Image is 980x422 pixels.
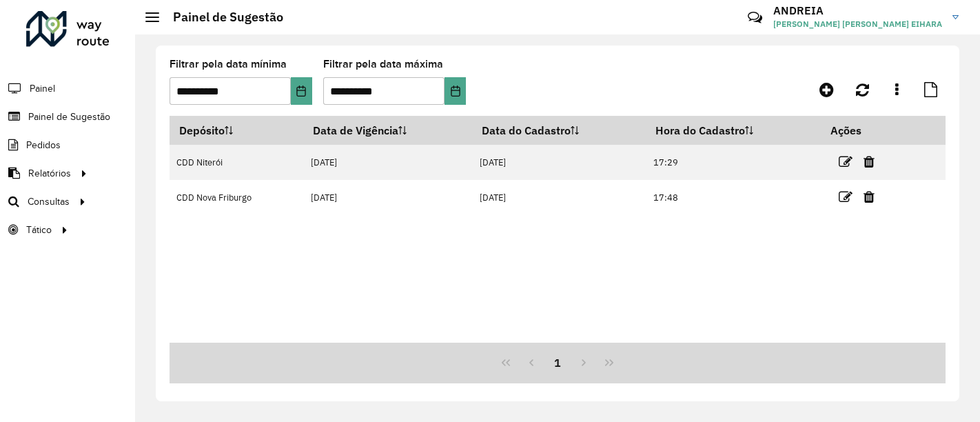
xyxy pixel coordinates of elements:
label: Filtrar pela data máxima [323,56,443,72]
td: [DATE] [303,145,472,180]
span: Relatórios [28,166,71,181]
a: Contato Rápido [740,3,770,32]
td: 17:29 [646,145,821,180]
td: CDD Niterói [170,145,303,180]
span: Painel de Sugestão [28,110,110,124]
td: [DATE] [472,145,646,180]
a: Excluir [864,188,875,206]
a: Editar [839,188,853,206]
th: Data de Vigência [303,116,472,145]
a: Editar [839,152,853,171]
td: 17:48 [646,180,821,215]
span: Painel [30,81,55,96]
th: Depósito [170,116,303,145]
button: Choose Date [445,77,466,105]
span: Tático [26,223,52,237]
a: Excluir [864,152,875,171]
th: Hora do Cadastro [646,116,821,145]
th: Ações [821,116,904,145]
button: Choose Date [291,77,312,105]
span: [PERSON_NAME] [PERSON_NAME] EIHARA [773,18,942,30]
span: Consultas [28,194,70,209]
h2: Painel de Sugestão [159,10,283,25]
button: 1 [544,350,571,376]
label: Filtrar pela data mínima [170,56,287,72]
td: [DATE] [303,180,472,215]
span: Pedidos [26,138,61,152]
th: Data do Cadastro [472,116,646,145]
td: CDD Nova Friburgo [170,180,303,215]
td: [DATE] [472,180,646,215]
h3: ANDREIA [773,4,942,17]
